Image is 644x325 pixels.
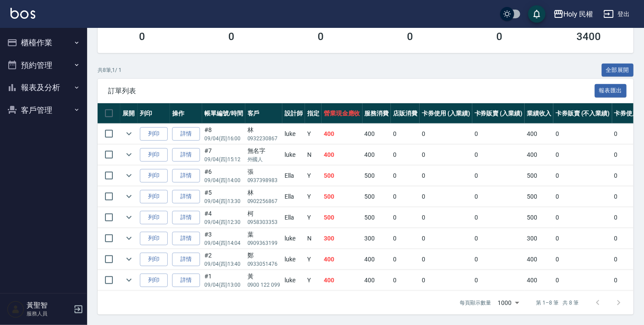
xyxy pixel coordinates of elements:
[172,211,200,224] a: 詳情
[247,176,281,184] p: 0937398983
[247,260,281,268] p: 0933051476
[391,186,420,207] td: 0
[305,270,322,291] td: Y
[282,249,305,270] td: luke
[172,127,200,141] a: 詳情
[202,145,245,165] td: #7
[122,127,136,140] button: expand row
[204,218,243,226] p: 09/04 (四) 12:30
[247,272,281,281] div: 黃
[122,211,136,224] button: expand row
[553,186,612,207] td: 0
[305,207,322,228] td: Y
[363,249,391,270] td: 400
[525,124,553,144] td: 400
[391,270,420,291] td: 0
[525,270,553,291] td: 400
[391,145,420,165] td: 0
[472,270,525,291] td: 0
[282,228,305,249] td: luke
[3,76,84,99] button: 報表及分析
[140,253,168,266] button: 列印
[120,103,138,124] th: 展開
[553,228,612,249] td: 0
[553,145,612,165] td: 0
[460,299,491,307] p: 每頁顯示數量
[391,207,420,228] td: 0
[322,228,363,249] td: 300
[3,99,84,122] button: 客戶管理
[363,228,391,249] td: 300
[322,249,363,270] td: 400
[420,207,472,228] td: 0
[305,145,322,165] td: N
[202,124,245,144] td: #8
[247,281,281,289] p: 0900 122 099
[322,207,363,228] td: 500
[172,253,200,266] a: 詳情
[472,103,525,124] th: 卡券販賣 (入業績)
[202,103,245,124] th: 帳單編號/時間
[391,103,420,124] th: 店販消費
[305,124,322,144] td: Y
[172,169,200,183] a: 詳情
[391,228,420,249] td: 0
[577,30,601,43] h3: 3400
[204,281,243,289] p: 09/04 (四) 13:00
[27,310,71,318] p: 服務人員
[318,30,324,43] h3: 0
[420,270,472,291] td: 0
[140,190,168,203] button: 列印
[247,251,281,260] div: 鄭
[140,232,168,245] button: 列印
[553,103,612,124] th: 卡券販賣 (不入業績)
[122,232,136,245] button: expand row
[122,148,136,161] button: expand row
[472,228,525,249] td: 0
[528,5,546,23] button: save
[282,207,305,228] td: Ella
[245,103,283,124] th: 客戶
[247,197,281,205] p: 0902256867
[363,166,391,186] td: 500
[108,87,595,95] span: 訂單列表
[140,169,168,183] button: 列印
[172,274,200,287] a: 詳情
[420,124,472,144] td: 0
[305,249,322,270] td: Y
[170,103,202,124] th: 操作
[595,86,627,95] a: 報表匯出
[172,232,200,245] a: 詳情
[363,124,391,144] td: 400
[525,145,553,165] td: 400
[202,249,245,270] td: #2
[202,228,245,249] td: #3
[7,301,24,318] img: Person
[282,186,305,207] td: Ella
[27,301,71,310] h5: 黃聖智
[204,135,243,142] p: 09/04 (四) 16:00
[550,5,597,23] button: Holy 民權
[322,186,363,207] td: 500
[247,209,281,218] div: 柯
[204,176,243,184] p: 09/04 (四) 14:00
[140,274,168,287] button: 列印
[420,228,472,249] td: 0
[229,30,235,43] h3: 0
[322,270,363,291] td: 400
[204,260,243,268] p: 09/04 (四) 13:40
[247,125,281,135] div: 林
[391,249,420,270] td: 0
[525,228,553,249] td: 300
[202,207,245,228] td: #4
[140,148,168,162] button: 列印
[140,211,168,224] button: 列印
[122,169,136,182] button: expand row
[363,103,391,124] th: 服務消費
[420,103,472,124] th: 卡券使用 (入業績)
[322,145,363,165] td: 400
[525,207,553,228] td: 500
[391,166,420,186] td: 0
[536,299,579,307] p: 第 1–8 筆 共 8 筆
[322,166,363,186] td: 500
